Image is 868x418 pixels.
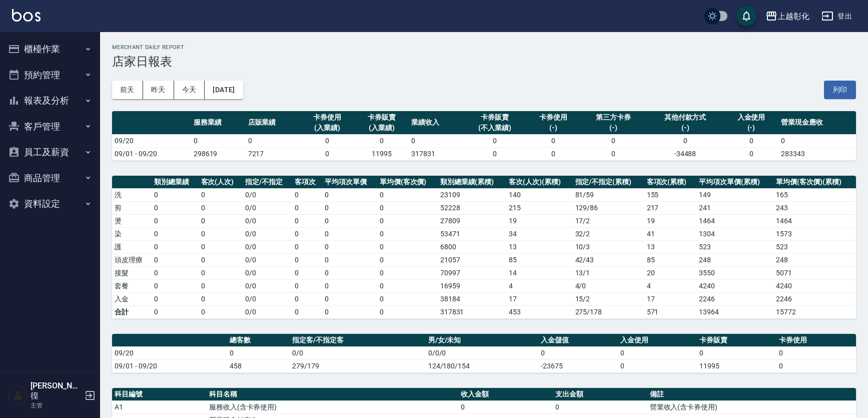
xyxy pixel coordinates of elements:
td: 42 / 43 [573,253,644,266]
h5: [PERSON_NAME]徨 [31,381,82,401]
td: 合計 [112,305,152,318]
h2: Merchant Daily Report [112,44,856,51]
td: 1464 [696,214,773,227]
td: 5071 [773,266,856,279]
button: 客戶管理 [4,114,96,140]
img: Person [8,385,28,405]
td: 15 / 2 [573,292,644,305]
td: 護 [112,240,152,253]
td: 0 [322,188,377,201]
td: 0 [292,279,323,292]
td: 0 [322,266,377,279]
td: 14 [506,266,573,279]
td: 155 [644,188,697,201]
td: 11995 [354,147,409,160]
td: 32 / 2 [573,227,644,240]
button: 列印 [824,81,856,99]
td: 149 [696,188,773,201]
td: 頭皮理療 [112,253,152,266]
td: 453 [506,305,573,318]
th: 入金儲值 [538,334,618,347]
div: 其他付款方式 [649,112,721,123]
td: 0 [292,305,323,318]
td: 0 [776,359,856,372]
td: 0 [191,134,246,147]
td: 0/0/0 [426,346,538,359]
td: 0 / 0 [243,292,292,305]
button: 櫃檯作業 [4,36,96,62]
td: 0 [377,279,438,292]
img: Logo [12,9,41,22]
td: 0 [292,266,323,279]
td: 0 / 0 [243,240,292,253]
td: 1573 [773,227,856,240]
button: 預約管理 [4,62,96,88]
th: 入金使用 [618,334,697,347]
div: (-) [583,123,644,133]
td: 0 [526,134,580,147]
td: 11995 [697,359,776,372]
td: 571 [644,305,697,318]
td: 0 [246,134,300,147]
th: 支出金額 [553,388,647,401]
td: 0 [377,227,438,240]
td: 38184 [438,292,506,305]
td: 41 [644,227,697,240]
td: 0 [322,201,377,214]
td: 243 [773,201,856,214]
td: 0 [152,253,198,266]
button: 今天 [174,81,205,99]
td: 0 [724,134,778,147]
td: 0 [377,188,438,201]
td: 0 [152,266,198,279]
th: 客次(人次)(累積) [506,176,573,189]
td: 09/01 - 09/20 [112,147,191,160]
td: 70997 [438,266,506,279]
td: 217 [644,201,697,214]
div: 卡券使用 [302,112,352,123]
td: 0 [553,400,647,413]
td: 17 / 2 [573,214,644,227]
td: 13 [644,240,697,253]
td: 燙 [112,214,152,227]
table: a dense table [112,111,856,161]
td: 0 [227,346,290,359]
div: 上越彰化 [777,10,809,23]
th: 類別總業績 [152,176,198,189]
td: 34 [506,227,573,240]
td: 6800 [438,240,506,253]
td: 17 [506,292,573,305]
th: 卡券使用 [776,334,856,347]
td: 0 [697,346,776,359]
th: 服務業績 [191,111,246,135]
td: 21057 [438,253,506,266]
td: -34488 [646,147,724,160]
td: 0 [580,147,646,160]
td: 52228 [438,201,506,214]
th: 指定客/不指定客 [290,334,426,347]
div: 第三方卡券 [583,112,644,123]
td: 16959 [438,279,506,292]
th: 總客數 [227,334,290,347]
td: 0 / 0 [243,279,292,292]
td: 4 / 0 [573,279,644,292]
button: 上越彰化 [761,6,813,27]
td: 09/20 [112,134,191,147]
table: a dense table [112,334,856,373]
th: 備註 [647,388,856,401]
td: 入金 [112,292,152,305]
th: 男/女/未知 [426,334,538,347]
td: 0 [463,147,526,160]
div: (入業績) [357,123,406,133]
td: 0 [300,147,354,160]
td: 0 [463,134,526,147]
td: 09/20 [112,346,227,359]
div: (-) [649,123,721,133]
td: 0 [377,240,438,253]
td: 317831 [409,147,463,160]
td: 523 [773,240,856,253]
th: 科目名稱 [207,388,458,401]
td: 4 [506,279,573,292]
td: 0 [322,279,377,292]
td: -23675 [538,359,618,372]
